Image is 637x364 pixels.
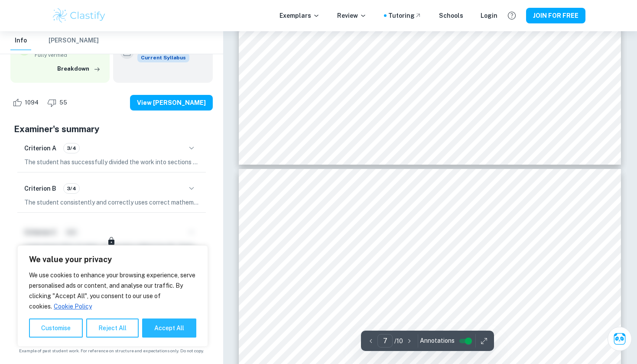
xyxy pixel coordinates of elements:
[29,254,196,265] p: We value your privacy
[10,31,31,50] button: Info
[439,11,463,20] a: Schools
[45,96,72,110] div: Dislike
[14,123,209,136] h5: Examiner's summary
[10,348,213,354] span: Example of past student work. For reference on structure and expectations only. Do not copy.
[142,318,196,338] button: Accept All
[504,8,519,23] button: Help and Feedback
[55,62,103,75] button: Breakdown
[55,98,72,107] span: 55
[29,270,196,312] p: We use cookies to enhance your browsing experience, serve personalised ads or content, and analys...
[420,336,455,345] span: Annotations
[137,53,189,62] div: This exemplar is based on the current syllabus. Feel free to refer to it for inspiration/ideas wh...
[337,11,367,20] p: Review
[29,318,83,338] button: Customise
[86,318,139,338] button: Reject All
[24,184,56,193] h6: Criterion B
[20,98,43,107] span: 1094
[24,143,56,153] h6: Criterion A
[394,336,403,346] p: / 10
[388,11,422,20] a: Tutoring
[130,95,213,110] button: View [PERSON_NAME]
[10,96,43,110] div: Like
[137,53,189,62] span: Current Syllabus
[52,7,107,24] img: Clastify logo
[481,11,497,20] a: Login
[64,144,79,152] span: 3/4
[64,185,79,192] span: 3/4
[526,8,585,23] button: JOIN FOR FREE
[608,327,632,351] button: Ask Clai
[53,302,92,310] a: Cookie Policy
[24,157,199,167] p: The student has successfully divided the work into sections and subdivided the body to clearly in...
[35,51,103,59] span: Fully verified
[279,11,320,20] p: Exemplars
[24,198,199,207] p: The student consistently and correctly uses correct mathematical notation, symbols, and terminolo...
[49,31,99,50] button: [PERSON_NAME]
[17,245,208,347] div: We value your privacy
